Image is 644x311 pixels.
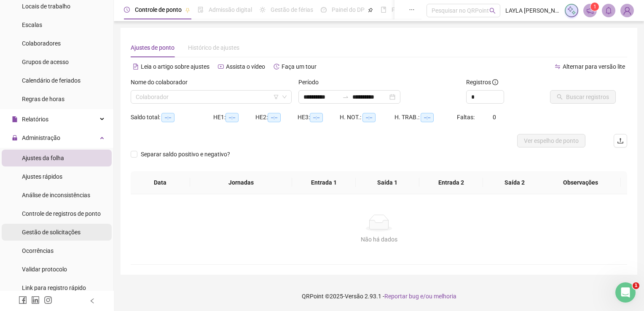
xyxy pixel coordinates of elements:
th: Saída 2 [483,171,547,194]
span: LAYLA [PERSON_NAME] - PERBRAS [505,6,560,15]
span: --:-- [268,113,281,122]
div: Saldo total: [131,113,213,122]
span: bell [605,7,612,14]
span: search [489,8,496,14]
span: Controle de registros de ponto [22,210,101,217]
span: Folha de pagamento [392,6,445,13]
span: youtube [218,64,224,70]
span: Grupos de acesso [22,59,69,65]
span: Ajustes da folha [22,155,64,161]
span: Histórico de ajustes [188,44,239,51]
span: Locais de trabalho [22,3,70,10]
img: 2561 [621,4,633,17]
span: Validar protocolo [22,266,67,273]
span: facebook [19,296,27,304]
span: Observações [547,178,614,187]
span: file-done [198,7,204,13]
span: file-text [133,64,139,70]
span: 1 [633,282,639,289]
span: book [381,7,386,13]
span: --:-- [362,113,376,122]
div: HE 2: [255,113,298,122]
th: Data [131,171,190,194]
span: filter [274,94,279,99]
span: Separar saldo positivo e negativo? [137,150,233,159]
span: Ocorrências [22,247,54,254]
div: H. NOT.: [340,113,394,122]
span: file [12,116,18,122]
th: Entrada 2 [419,171,483,194]
span: Regras de horas [22,96,64,102]
span: Reportar bug e/ou melhoria [384,293,456,300]
span: Versão [345,293,363,300]
footer: QRPoint © 2025 - 2.93.1 - [114,282,644,311]
span: Gestão de solicitações [22,229,80,236]
span: Registros [466,78,498,87]
div: Não há dados [141,235,617,244]
img: sparkle-icon.fc2bf0ac1784a2077858766a79e2daf3.svg [567,6,576,15]
span: swap-right [342,94,349,100]
label: Período [298,78,324,87]
span: --:-- [421,113,434,122]
span: Faltas: [457,114,476,121]
span: Análise de inconsistências [22,192,90,198]
span: lock [12,135,18,141]
span: Colaboradores [22,40,61,47]
span: sun [260,7,266,13]
span: Leia o artigo sobre ajustes [141,63,209,70]
span: --:-- [161,113,174,122]
span: 1 [593,4,596,10]
sup: 1 [590,3,599,11]
span: instagram [44,296,52,304]
th: Jornadas [190,171,292,194]
button: Buscar registros [550,90,616,104]
span: notification [586,7,594,14]
span: Controle de ponto [135,6,182,13]
span: Link para registro rápido [22,284,86,291]
span: left [89,298,95,304]
span: history [274,64,279,70]
span: to [342,94,349,100]
th: Observações [540,171,621,194]
span: Admissão digital [209,6,252,13]
span: --:-- [225,113,239,122]
span: Administração [22,134,60,141]
span: clock-circle [124,7,130,13]
span: linkedin [31,296,40,304]
span: Ajustes rápidos [22,173,62,180]
span: Ajustes de ponto [131,44,174,51]
iframe: Intercom live chat [615,282,636,303]
span: info-circle [492,79,498,85]
span: ellipsis [409,7,415,13]
span: Escalas [22,21,42,28]
span: down [282,94,287,99]
div: H. TRAB.: [394,113,456,122]
span: Gestão de férias [271,6,313,13]
span: Calendário de feriados [22,77,80,84]
button: Ver espelho de ponto [517,134,585,147]
span: --:-- [310,113,323,122]
span: Painel do DP [332,6,365,13]
span: pushpin [185,8,190,13]
span: Alternar para versão lite [563,63,625,70]
span: Relatórios [22,116,48,123]
th: Saída 1 [356,171,419,194]
div: HE 3: [298,113,340,122]
span: dashboard [321,7,327,13]
span: Assista o vídeo [226,63,265,70]
span: 0 [493,114,496,121]
span: swap [555,64,561,70]
th: Entrada 1 [292,171,356,194]
span: Faça um tour [282,63,317,70]
span: pushpin [368,8,373,13]
span: upload [617,137,624,144]
label: Nome do colaborador [131,78,193,87]
div: HE 1: [213,113,255,122]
